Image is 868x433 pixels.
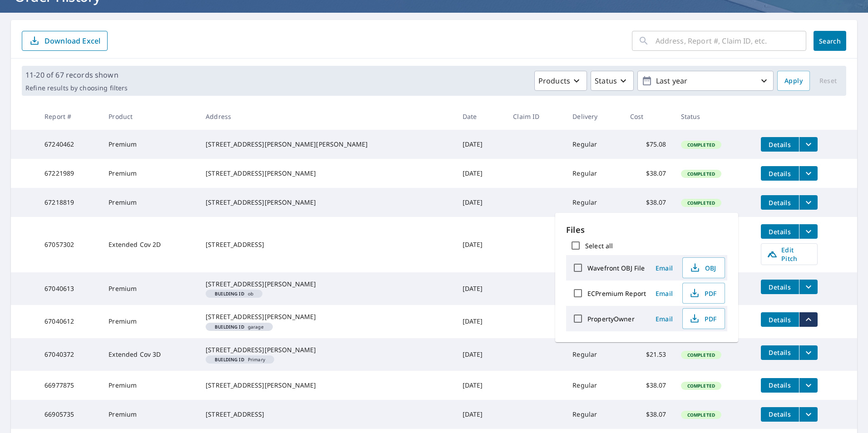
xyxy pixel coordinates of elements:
div: [STREET_ADDRESS] [206,410,448,419]
th: Claim ID [506,103,565,130]
div: [STREET_ADDRESS][PERSON_NAME] [206,312,448,321]
div: [STREET_ADDRESS][PERSON_NAME] [206,198,448,207]
th: Delivery [565,103,623,130]
span: Details [766,169,794,178]
label: PropertyOwner [587,315,635,323]
td: 67040612 [37,305,101,338]
td: 66977875 [37,371,101,400]
a: Edit Pitch [761,243,818,265]
em: Building ID [215,291,244,296]
em: Building ID [215,325,244,329]
span: Details [766,140,794,149]
span: Details [766,381,794,389]
button: detailsBtn-66905735 [761,407,799,422]
td: Premium [101,188,198,217]
span: Completed [682,200,720,206]
button: PDF [682,283,725,304]
span: PDF [688,288,717,299]
button: detailsBtn-66977875 [761,378,799,393]
td: Extended Cov 3D [101,338,198,371]
p: Last year [652,73,759,89]
td: Premium [101,130,198,159]
span: Email [653,264,675,272]
span: Details [766,410,794,418]
td: Regular [565,130,623,159]
div: [STREET_ADDRESS][PERSON_NAME] [206,381,448,390]
span: Apply [784,75,803,87]
span: ob [209,291,259,296]
button: filesDropdownBtn-67040612 [799,312,818,327]
button: PDF [682,308,725,329]
button: Products [534,71,587,91]
button: filesDropdownBtn-67057302 [799,224,818,239]
button: Last year [637,71,774,91]
button: filesDropdownBtn-66977875 [799,378,818,393]
p: Files [566,224,727,236]
label: ECPremium Report [587,289,646,298]
span: Details [766,227,794,236]
th: Report # [37,103,101,130]
span: Email [653,289,675,298]
td: $38.07 [623,188,674,217]
span: Completed [682,352,720,358]
th: Address [198,103,455,130]
td: [DATE] [455,338,506,371]
td: 67221989 [37,159,101,188]
td: Regular [565,371,623,400]
td: [DATE] [455,217,506,272]
span: Details [766,315,794,324]
button: Search [814,31,846,51]
td: [DATE] [455,305,506,338]
p: 11-20 of 67 records shown [25,69,128,80]
td: Premium [101,400,198,429]
span: Details [766,348,794,357]
td: [DATE] [455,188,506,217]
div: [STREET_ADDRESS][PERSON_NAME][PERSON_NAME] [206,140,448,149]
td: Regular [565,338,623,371]
label: Select all [585,241,613,250]
td: $38.07 [623,400,674,429]
p: Products [538,75,570,86]
td: [DATE] [455,130,506,159]
div: [STREET_ADDRESS] [206,240,448,249]
td: 67218819 [37,188,101,217]
span: Edit Pitch [767,246,812,263]
em: Building ID [215,357,244,362]
span: Search [821,37,839,45]
button: filesDropdownBtn-66905735 [799,407,818,422]
span: garage [209,325,269,329]
td: Premium [101,371,198,400]
td: Regular [565,188,623,217]
td: [DATE] [455,400,506,429]
td: 67040613 [37,272,101,305]
button: detailsBtn-67040613 [761,280,799,294]
td: [DATE] [455,371,506,400]
button: Email [650,286,679,300]
button: filesDropdownBtn-67040372 [799,345,818,360]
button: Download Excel [22,31,108,51]
button: filesDropdownBtn-67218819 [799,195,818,210]
td: 66905735 [37,400,101,429]
button: filesDropdownBtn-67240462 [799,137,818,152]
button: Status [591,71,634,91]
td: [DATE] [455,159,506,188]
span: Completed [682,383,720,389]
span: Primary [209,357,271,362]
span: Completed [682,142,720,148]
button: filesDropdownBtn-67221989 [799,166,818,181]
button: detailsBtn-67057302 [761,224,799,239]
p: Download Excel [44,36,100,46]
div: [STREET_ADDRESS][PERSON_NAME] [206,169,448,178]
th: Product [101,103,198,130]
button: detailsBtn-67040612 [761,312,799,327]
td: 67240462 [37,130,101,159]
span: Completed [682,412,720,418]
span: Email [653,315,675,323]
button: Email [650,261,679,275]
span: Details [766,198,794,207]
button: filesDropdownBtn-67040613 [799,280,818,294]
label: Wavefront OBJ File [587,264,645,272]
button: detailsBtn-67240462 [761,137,799,152]
th: Status [674,103,754,130]
td: $21.53 [623,338,674,371]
